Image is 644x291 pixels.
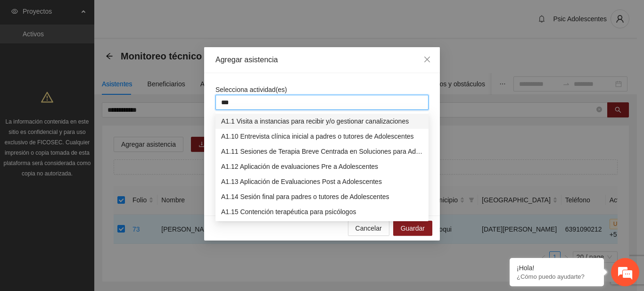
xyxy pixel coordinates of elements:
[221,161,423,172] div: A1.12 Aplicación de evaluaciones Pre a Adolescentes
[215,114,429,129] div: A1.1 Visita a instancias para recibir y/o gestionar canalizaciones
[355,223,382,233] span: Cancelar
[393,221,432,236] button: Guardar
[517,264,597,272] div: ¡Hola!
[215,174,429,189] div: A1.13 Aplicación de Evaluaciones Post a Adolescentes
[49,48,158,60] div: Chatee con nosotros ahora
[517,273,597,280] p: ¿Cómo puedo ayudarte?
[215,204,429,219] div: A1.15 Contención terapéutica para psicólogos
[215,55,429,65] div: Agregar asistencia
[221,191,423,202] div: A1.14 Sesión final para padres o tutores de Adolescentes
[414,47,440,73] button: Close
[55,93,130,188] span: Estamos en línea.
[221,176,423,187] div: A1.13 Aplicación de Evaluaciones Post a Adolescentes
[215,159,429,174] div: A1.12 Aplicación de evaluaciones Pre a Adolescentes
[221,146,423,157] div: A1.11 Sesiones de Terapia Breve Centrada en Soluciones para Adolescentes
[401,223,425,233] span: Guardar
[348,221,389,236] button: Cancelar
[215,189,429,204] div: A1.14 Sesión final para padres o tutores de Adolescentes
[221,131,423,141] div: A1.10 Entrevista clínica inicial a padres o tutores de Adolescentes
[155,5,177,27] div: Minimizar ventana de chat en vivo
[221,116,423,126] div: A1.1 Visita a instancias para recibir y/o gestionar canalizaciones
[5,192,180,225] textarea: Escriba su mensaje y pulse “Intro”
[215,129,429,144] div: A1.10 Entrevista clínica inicial a padres o tutores de Adolescentes
[215,86,287,93] span: Selecciona actividad(es)
[215,144,429,159] div: A1.11 Sesiones de Terapia Breve Centrada en Soluciones para Adolescentes
[221,207,423,217] div: A1.15 Contención terapéutica para psicólogos
[423,56,431,63] span: close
